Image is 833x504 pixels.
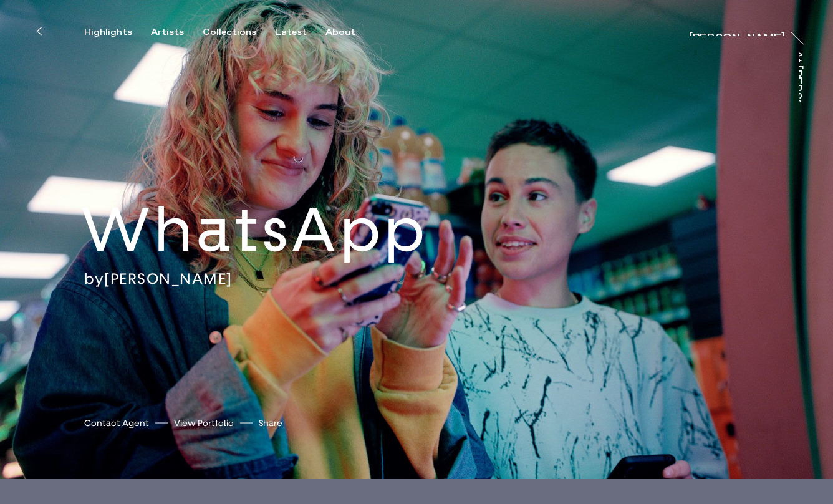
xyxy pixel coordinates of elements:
[325,27,374,38] button: About
[174,417,234,430] a: View Portfolio
[84,27,151,38] button: Highlights
[84,269,104,288] span: by
[275,27,325,38] button: Latest
[104,269,233,288] a: [PERSON_NAME]
[84,417,149,430] a: Contact Agent
[151,27,203,38] button: Artists
[792,51,802,162] div: At [PERSON_NAME]
[799,51,812,102] a: At [PERSON_NAME]
[325,27,355,38] div: About
[80,191,513,269] h2: WhatsApp
[689,24,785,36] a: [PERSON_NAME]
[259,415,282,432] button: Share
[203,27,256,38] div: Collections
[275,27,307,38] div: Latest
[84,27,132,38] div: Highlights
[151,27,184,38] div: Artists
[203,27,275,38] button: Collections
